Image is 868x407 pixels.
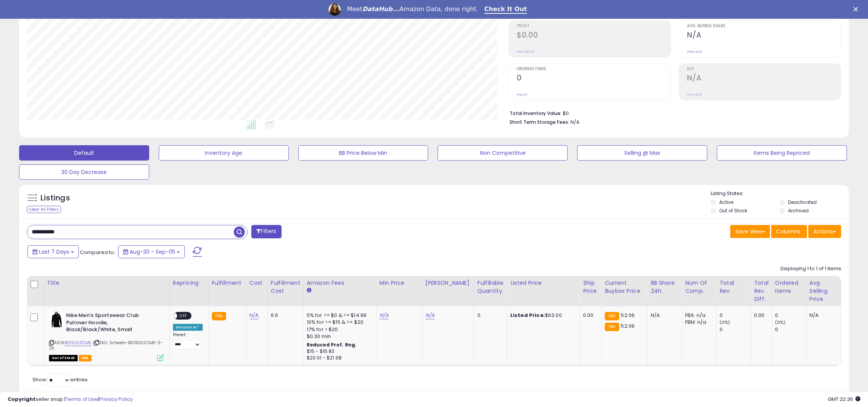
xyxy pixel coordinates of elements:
div: 0.00 [583,312,596,319]
button: Save View [730,225,770,238]
div: 5% for >= $0 & <= $14.99 [307,312,370,319]
h2: N/A [687,74,841,84]
div: Preset: [173,332,203,349]
button: Actions [808,225,841,238]
i: DataHub... [362,5,399,13]
button: BB Price Below Min [298,145,428,161]
h2: $0.00 [517,31,671,41]
span: Profit [517,24,671,28]
div: 0 [720,326,751,333]
div: $0.30 min [307,333,370,340]
small: Amazon Fees. [307,287,311,294]
button: Last 7 Days [28,245,79,258]
button: Filters [251,225,281,238]
div: FBA: n/a [685,312,710,319]
span: 52.06 [621,322,635,330]
div: Fulfillment Cost [271,279,300,295]
button: Selling @ Max [577,145,707,161]
div: Total Rev. [720,279,747,295]
div: Meet Amazon Data, done right. [347,5,478,13]
p: Listing States: [711,190,849,197]
button: 30 Day Decrease [19,164,149,180]
div: N/A [651,312,676,319]
a: N/A [379,312,389,319]
small: FBA [605,312,619,320]
div: Cost [249,279,264,287]
button: Items Being Repriced [717,145,847,161]
div: 0 [775,312,806,319]
div: $63.00 [510,312,574,319]
a: Terms of Use [65,396,98,403]
div: Displaying 1 to 1 of 1 items [780,265,841,272]
div: $15 - $15.83 [307,348,370,355]
div: ASIN: [49,312,164,360]
label: Deactivated [788,199,817,205]
span: FBA [79,355,92,361]
span: 2025-09-13 22:36 GMT [828,396,860,403]
div: Avg Selling Price [809,279,837,303]
span: Compared to: [80,249,115,256]
div: Repricing [173,279,205,287]
span: Show: entries [33,376,88,383]
div: Listed Price [510,279,576,287]
div: $20.01 - $21.68 [307,355,370,361]
span: | SKU: Scheels-B019DLSCME-S-25 [49,340,163,351]
div: 6.6 [271,312,298,319]
label: Archived [788,207,809,214]
div: Amazon AI * [173,324,203,331]
a: Check It Out [484,5,527,14]
div: Amazon Fees [307,279,373,287]
div: Ship Price [583,279,598,295]
div: Fulfillment [212,279,243,287]
small: Prev: N/A [687,49,702,54]
h2: 0 [517,74,671,84]
div: seller snap | | [8,396,133,403]
span: 52.06 [621,312,635,319]
li: $0 [510,108,835,117]
b: Short Term Storage Fees: [510,119,569,125]
button: Inventory Age [159,145,289,161]
div: Total Rev. Diff. [754,279,769,303]
span: Ordered Items [517,67,671,71]
label: Active [719,199,733,205]
small: Prev: N/A [687,92,702,97]
h5: Listings [41,193,70,203]
button: Non Competitive [438,145,568,161]
div: 0 [477,312,501,319]
b: Nike Men's Sportswear Club Pullover Hoodie, Black/Black/White, Small [66,312,159,335]
span: OFF [177,313,189,319]
img: Profile image for Georgie [329,3,341,16]
span: Last 7 Days [39,248,69,256]
div: [PERSON_NAME] [425,279,471,287]
small: Prev: 0 [517,92,528,97]
b: Reduced Prof. Rng. [307,341,357,348]
div: Num of Comp. [685,279,713,295]
strong: Copyright [8,396,36,403]
div: 0 [775,326,806,333]
div: Title [47,279,166,287]
div: 10% for >= $15 & <= $20 [307,319,370,326]
b: Total Inventory Value: [510,110,562,117]
button: Default [19,145,149,161]
small: (0%) [775,319,786,325]
a: N/A [425,312,435,319]
small: FBA [212,312,226,320]
span: Columns [776,228,800,235]
div: Close [853,7,861,11]
div: BB Share 24h. [651,279,679,295]
b: Listed Price: [510,312,545,319]
button: Columns [771,225,807,238]
h2: N/A [687,31,841,41]
div: N/A [809,312,835,319]
img: 31-zR+21CsL._SL40_.jpg [49,312,64,327]
span: N/A [570,118,580,126]
span: All listings that are currently out of stock and unavailable for purchase on Amazon [49,355,78,361]
small: FBA [605,323,619,331]
span: Aug-30 - Sep-05 [130,248,175,256]
label: Out of Stock [719,207,747,214]
a: N/A [249,312,259,319]
div: Current Buybox Price [605,279,644,295]
div: 17% for > $20 [307,326,370,333]
div: Fulfillable Quantity [477,279,504,295]
button: Aug-30 - Sep-05 [118,245,185,258]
